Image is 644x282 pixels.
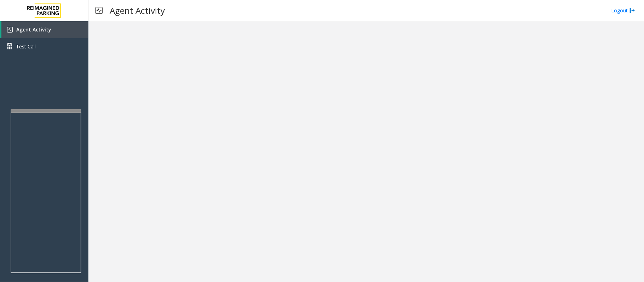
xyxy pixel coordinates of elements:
img: pageIcon [95,2,103,19]
img: 'icon' [7,27,13,33]
img: logout [630,7,635,14]
span: Agent Activity [16,26,51,33]
a: Logout [611,7,635,14]
h3: Agent Activity [106,2,168,19]
a: Agent Activity [1,21,88,38]
span: Test Call [16,43,36,50]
